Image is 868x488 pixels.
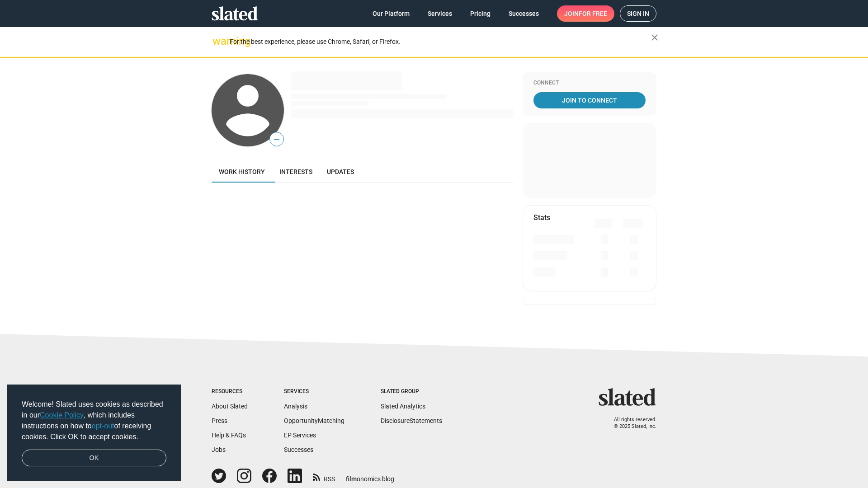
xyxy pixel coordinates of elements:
[535,92,644,108] span: Join To Connect
[470,5,491,22] span: Pricing
[284,432,316,439] a: EP Services
[270,134,283,145] span: —
[579,5,607,22] span: for free
[373,5,410,22] span: Our Platform
[212,432,246,439] a: Help & FAQs
[284,388,344,395] div: Services
[22,450,166,467] a: dismiss cookie message
[327,168,354,175] span: Updates
[381,417,442,424] a: DisclosureStatements
[620,5,656,22] a: Sign in
[463,5,498,22] a: Pricing
[604,417,656,430] p: All rights reserved. © 2025 Slated, Inc.
[627,6,649,21] span: Sign in
[279,168,312,175] span: Interests
[381,403,425,410] a: Slated Analytics
[509,5,539,22] span: Successes
[649,32,660,43] mat-icon: close
[533,80,646,87] div: Connect
[320,161,361,183] a: Updates
[420,5,459,22] a: Services
[40,411,84,419] a: Cookie Policy
[212,446,226,453] a: Jobs
[284,446,313,453] a: Successes
[212,36,223,47] mat-icon: warning
[557,5,614,22] a: Joinfor free
[212,417,227,424] a: Press
[7,385,181,481] div: cookieconsent
[533,92,646,108] a: Join To Connect
[212,388,248,395] div: Resources
[92,422,114,430] a: opt-out
[428,5,452,22] span: Services
[381,388,442,395] div: Slated Group
[219,168,265,175] span: Work history
[313,469,335,483] a: RSS
[284,417,344,424] a: OpportunityMatching
[212,403,248,410] a: About Slated
[230,36,651,48] div: For the best experience, please use Chrome, Safari, or Firefox.
[346,468,394,483] a: filmonomics blog
[365,5,417,22] a: Our Platform
[212,161,272,183] a: Work history
[564,5,607,22] span: Join
[346,475,357,483] span: film
[272,161,320,183] a: Interests
[533,213,550,222] mat-card-title: Stats
[501,5,546,22] a: Successes
[284,403,307,410] a: Analysis
[22,399,166,442] span: Welcome! Slated uses cookies as described in our , which includes instructions on how to of recei...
